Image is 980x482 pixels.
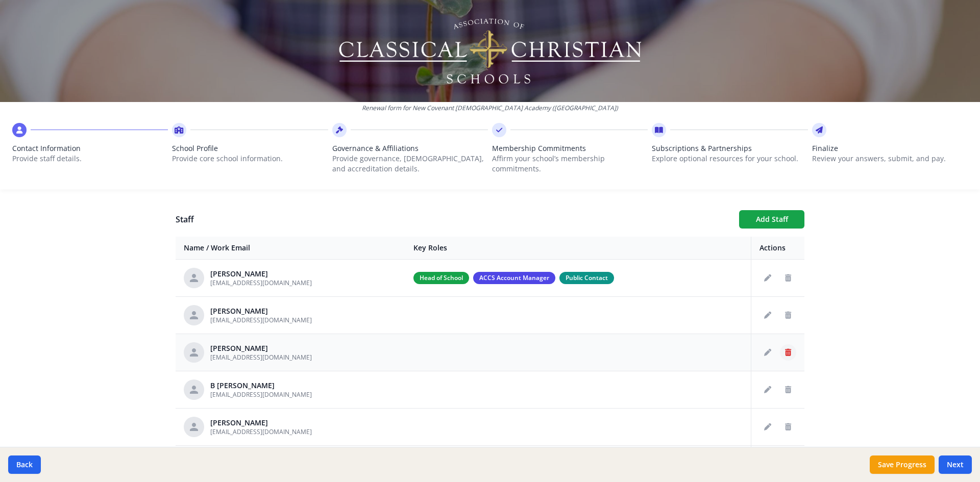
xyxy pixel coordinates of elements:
span: Finalize [812,143,968,154]
button: Edit staff [759,270,776,286]
span: School Profile [172,143,328,154]
p: Explore optional resources for your school. [652,154,807,164]
span: [EMAIL_ADDRESS][DOMAIN_NAME] [210,427,312,436]
p: Review your answers, submit, and pay. [812,154,968,164]
p: Provide staff details. [12,154,168,164]
th: Key Roles [405,237,751,260]
div: [PERSON_NAME] [210,343,312,353]
button: Delete staff [780,419,796,435]
button: Next [939,455,972,474]
button: Delete staff [780,382,796,398]
span: [EMAIL_ADDRESS][DOMAIN_NAME] [210,390,312,399]
img: Logo [337,15,643,87]
button: Delete staff [780,307,796,323]
div: [PERSON_NAME] [210,269,312,279]
th: Actions [751,237,805,260]
span: Contact Information [12,143,168,154]
th: Name / Work Email [176,237,405,260]
span: Public Contact [559,272,614,284]
span: [EMAIL_ADDRESS][DOMAIN_NAME] [210,278,312,287]
span: [EMAIL_ADDRESS][DOMAIN_NAME] [210,353,312,362]
div: B [PERSON_NAME] [210,380,312,391]
button: Delete staff [780,344,796,361]
span: [EMAIL_ADDRESS][DOMAIN_NAME] [210,316,312,324]
span: Governance & Affiliations [332,143,488,154]
h1: Staff [176,213,731,225]
button: Edit staff [759,419,776,435]
button: Add Staff [739,210,804,229]
span: Head of School [413,272,469,284]
button: Save Progress [870,455,935,474]
button: Edit staff [759,307,776,323]
button: Edit staff [759,382,776,398]
div: [PERSON_NAME] [210,418,312,428]
span: Subscriptions & Partnerships [652,143,807,154]
button: Delete staff [780,270,796,286]
button: Edit staff [759,344,776,361]
p: Provide core school information. [172,154,328,164]
p: Affirm your school’s membership commitments. [492,154,648,174]
div: [PERSON_NAME] [210,306,312,316]
button: Back [8,455,41,474]
p: Provide governance, [DEMOGRAPHIC_DATA], and accreditation details. [332,154,488,174]
span: Membership Commitments [492,143,648,154]
span: ACCS Account Manager [473,272,555,284]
